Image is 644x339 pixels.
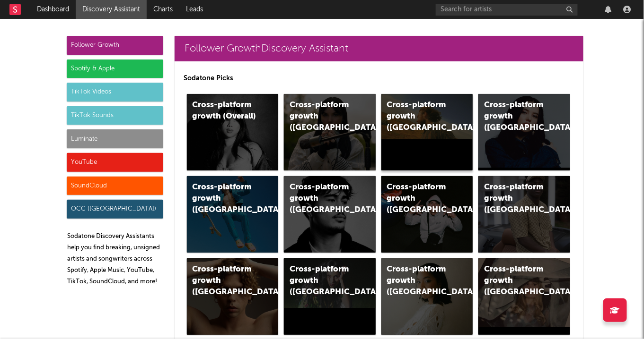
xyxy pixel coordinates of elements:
[193,182,257,216] div: Cross-platform growth ([GEOGRAPHIC_DATA])
[67,129,163,148] div: Luminate
[67,83,163,102] div: TikTok Videos
[193,264,257,298] div: Cross-platform growth ([GEOGRAPHIC_DATA])
[478,258,570,335] a: Cross-platform growth ([GEOGRAPHIC_DATA])
[284,176,376,253] a: Cross-platform growth ([GEOGRAPHIC_DATA])
[484,182,548,216] div: Cross-platform growth ([GEOGRAPHIC_DATA])
[290,182,354,216] div: Cross-platform growth ([GEOGRAPHIC_DATA])
[290,100,354,134] div: Cross-platform growth ([GEOGRAPHIC_DATA])
[484,264,548,298] div: Cross-platform growth ([GEOGRAPHIC_DATA])
[67,59,163,78] div: Spotify & Apple
[436,4,578,16] input: Search for artists
[187,94,279,170] a: Cross-platform growth (Overall)
[484,100,548,134] div: Cross-platform growth ([GEOGRAPHIC_DATA])
[67,36,163,55] div: Follower Growth
[184,73,574,84] p: Sodatone Picks
[381,94,473,170] a: Cross-platform growth ([GEOGRAPHIC_DATA])
[68,231,163,288] p: Sodatone Discovery Assistants help you find breaking, unsigned artists and songwriters across Spo...
[175,36,583,61] a: Follower GrowthDiscovery Assistant
[478,94,570,170] a: Cross-platform growth ([GEOGRAPHIC_DATA])
[193,100,257,122] div: Cross-platform growth (Overall)
[387,264,451,298] div: Cross-platform growth ([GEOGRAPHIC_DATA])
[381,258,473,335] a: Cross-platform growth ([GEOGRAPHIC_DATA])
[387,182,451,216] div: Cross-platform growth ([GEOGRAPHIC_DATA]/GSA)
[67,153,163,172] div: YouTube
[381,176,473,253] a: Cross-platform growth ([GEOGRAPHIC_DATA]/GSA)
[478,176,570,253] a: Cross-platform growth ([GEOGRAPHIC_DATA])
[67,106,163,125] div: TikTok Sounds
[187,176,279,253] a: Cross-platform growth ([GEOGRAPHIC_DATA])
[67,177,163,195] div: SoundCloud
[284,258,376,335] a: Cross-platform growth ([GEOGRAPHIC_DATA])
[187,258,279,335] a: Cross-platform growth ([GEOGRAPHIC_DATA])
[284,94,376,170] a: Cross-platform growth ([GEOGRAPHIC_DATA])
[387,100,451,134] div: Cross-platform growth ([GEOGRAPHIC_DATA])
[67,200,163,219] div: OCC ([GEOGRAPHIC_DATA])
[290,264,354,298] div: Cross-platform growth ([GEOGRAPHIC_DATA])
